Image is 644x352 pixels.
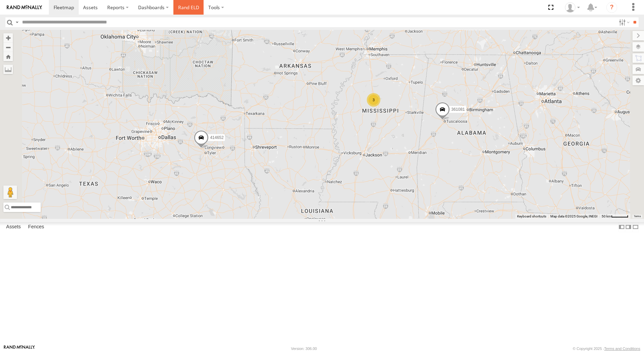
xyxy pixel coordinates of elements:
label: Hide Summary Table [632,222,639,232]
label: Fences [25,223,48,232]
a: Terms and Conditions [604,347,640,351]
label: Assets [3,223,24,232]
button: Map Scale: 50 km per 47 pixels [600,214,630,219]
span: 361081 [451,107,465,112]
label: Dock Summary Table to the Left [618,222,625,232]
label: Dock Summary Table to the Right [625,222,632,232]
button: Keyboard shortcuts [517,214,546,219]
button: Zoom Home [3,52,13,61]
button: Zoom in [3,33,13,42]
a: Visit our Website [4,345,35,352]
a: Terms (opens in new tab) [634,215,641,217]
span: 414652 [210,135,224,140]
img: rand-logo.svg [7,5,42,10]
div: 3 [367,93,380,107]
div: © Copyright 2025 - [573,347,640,351]
label: Search Query [14,17,20,27]
span: 50 km [602,214,611,218]
label: Measure [3,65,13,74]
label: Search Filter Options [616,17,631,27]
div: Version: 306.00 [291,347,317,351]
button: Zoom out [3,42,13,52]
i: ? [606,2,617,13]
label: Map Settings [632,76,644,85]
span: Map data ©2025 Google, INEGI [550,214,598,218]
div: Gene Roberts [563,2,582,13]
button: Drag Pegman onto the map to open Street View [3,186,17,199]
